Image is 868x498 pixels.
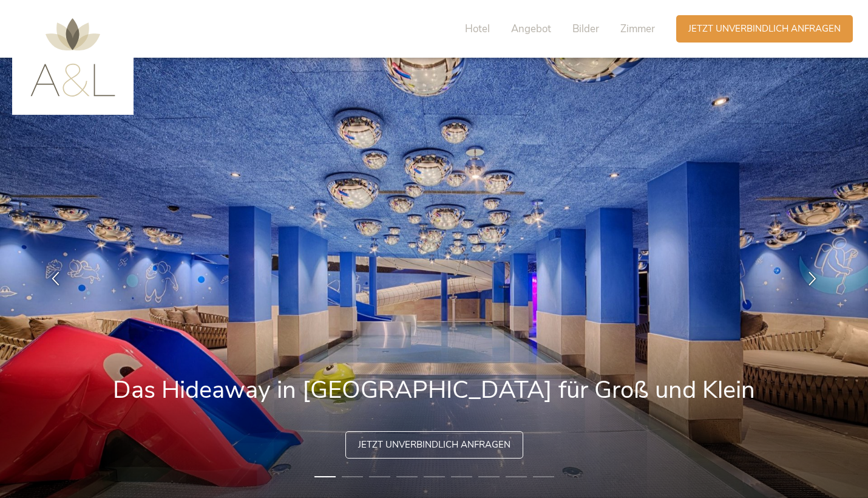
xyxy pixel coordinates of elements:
span: Angebot [511,22,551,36]
span: Jetzt unverbindlich anfragen [358,438,510,451]
span: Jetzt unverbindlich anfragen [688,22,841,35]
span: Hotel [465,22,490,36]
img: AMONTI & LUNARIS Wellnessresort [30,18,115,97]
span: Bilder [572,22,599,36]
span: Zimmer [620,22,655,36]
